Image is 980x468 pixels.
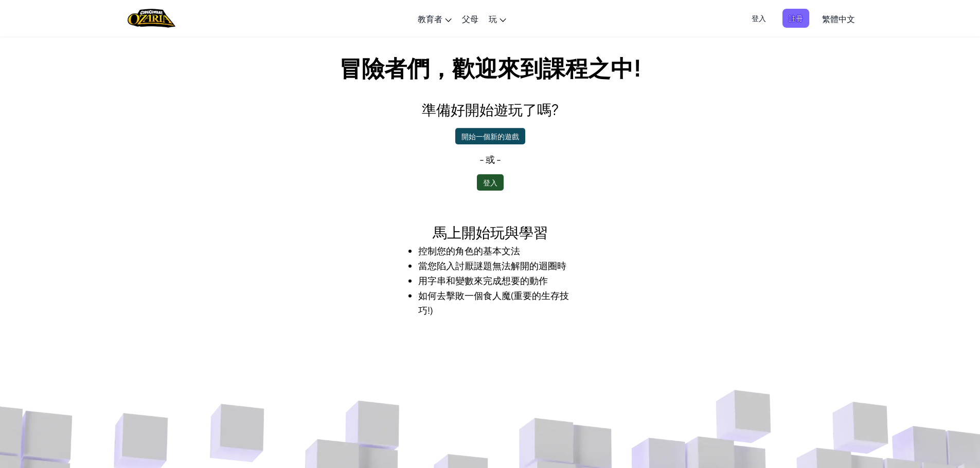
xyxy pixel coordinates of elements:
[822,13,855,24] span: 繁體中文
[745,9,772,28] button: 登入
[418,288,583,317] li: 如何去擊敗一個食人魔(重要的生存技巧!)
[484,5,511,32] a: 玩
[486,153,495,165] span: 或
[457,5,484,32] a: 父母
[479,153,486,165] span: -
[455,128,525,144] button: 開始一個新的遊戲
[418,243,583,258] li: 控制您的角色的基本文法
[489,13,497,24] span: 玩
[413,5,457,32] a: 教育者
[782,9,809,28] button: 註冊
[817,5,860,32] a: 繁體中文
[418,273,583,288] li: 用字串和變數來完成想要的動作
[128,8,175,29] img: Home
[305,221,675,243] h2: 馬上開始玩與學習
[495,153,501,165] span: -
[477,174,504,191] button: 登入
[418,13,442,24] span: 教育者
[128,8,175,29] a: Ozaria by CodeCombat logo
[305,99,675,120] h2: 準備好開始遊玩了嗎?
[418,258,583,273] li: 當您陷入討厭謎題無法解開的迴圈時
[305,51,675,83] h1: 冒險者們，歡迎來到課程之中!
